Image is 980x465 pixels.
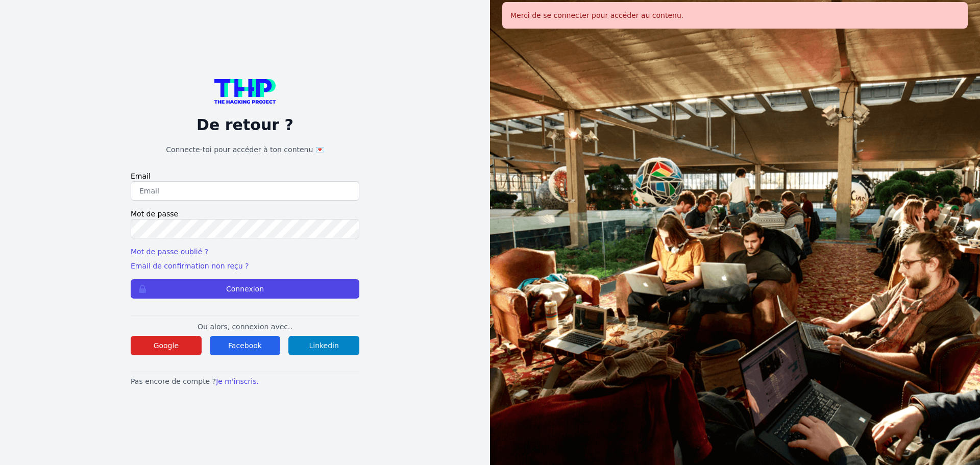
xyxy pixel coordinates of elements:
a: Je m'inscris. [216,377,259,385]
button: Linkedin [288,336,359,355]
button: Facebook [210,336,281,355]
img: logo [214,79,276,104]
label: Mot de passe [131,209,359,219]
h1: Connecte-toi pour accéder à ton contenu 💌 [131,144,359,155]
input: Email [131,181,359,201]
label: Email [131,171,359,181]
a: Email de confirmation non reçu ? [131,262,249,270]
button: Google [131,336,202,355]
p: De retour ? [131,116,359,134]
div: Merci de se connecter pour accéder au contenu. [502,2,968,29]
a: Mot de passe oublié ? [131,248,208,256]
p: Ou alors, connexion avec.. [131,322,359,332]
p: Pas encore de compte ? [131,376,359,386]
button: Connexion [131,279,359,299]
